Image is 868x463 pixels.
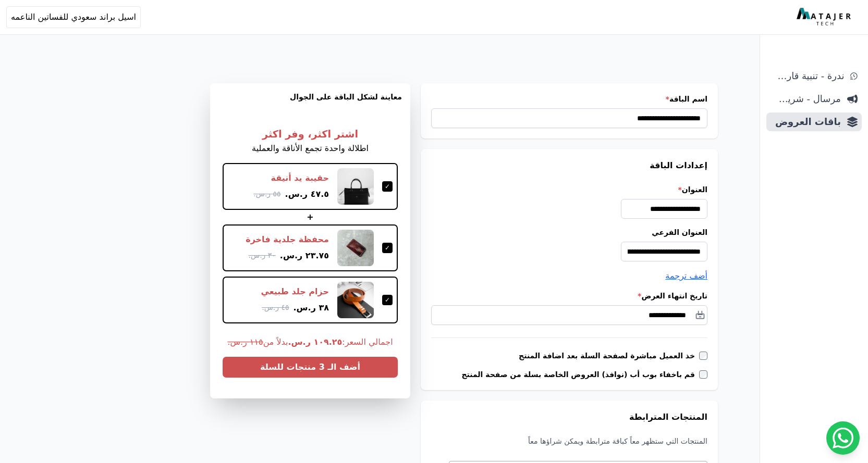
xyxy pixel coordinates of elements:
span: أضف الـ 3 منتجات للسلة [260,361,360,373]
h3: إعدادات الباقة [431,159,707,172]
label: العنوان [431,184,707,195]
img: MatajerTech Logo [797,8,853,27]
label: اسم الباقة [431,94,707,104]
span: ندرة - تنبية قارب علي النفاذ [771,69,844,83]
span: ٥٥ ر.س. [253,189,280,199]
button: أضف الـ 3 منتجات للسلة [223,357,398,378]
h3: معاينة لشكل الباقة على الجوال [218,92,402,115]
label: قم باخفاء بوب أب (نوافذ) العروض الخاصة بسلة من صفحة المنتج [461,369,699,380]
img: حزام جلد طبيعي [337,282,374,318]
img: محفظة جلدية فاخرة [337,230,374,266]
button: أضف ترجمة [665,270,707,282]
p: اطلالة واحدة تجمع الأناقة والعملية [223,142,398,155]
div: حزام جلد طبيعي [261,286,329,297]
div: حقيبة يد أنيقة [271,172,329,184]
h3: المنتجات المترابطة [431,411,707,423]
span: ٢٣.٧٥ ر.س. [280,249,329,262]
span: ٤٥ ر.س. [262,302,289,313]
span: أضف ترجمة [665,271,707,281]
span: باقات العروض [771,115,841,129]
span: ٤٧.٥ ر.س. [285,188,329,201]
div: محفظة جلدية فاخرة [246,234,329,245]
span: ٣٠ ر.س. [249,250,276,261]
b: ١٠٩.٢٥ ر.س. [288,337,342,347]
p: المنتجات التي ستظهر معاً كباقة مترابطة ويمكن شراؤها معاً [431,436,707,446]
img: حقيبة يد أنيقة [337,168,374,205]
span: مرسال - شريط دعاية [771,92,841,106]
label: خذ العميل مباشرة لصفحة السلة بعد اضافة المنتج [519,351,699,361]
button: اسيل براند سعودي للفساتين الناعمه [6,6,141,28]
label: تاريخ انتهاء العرض [431,291,707,301]
span: ٣٨ ر.س. [293,302,329,314]
span: اجمالي السعر: بدلاً من [223,336,398,348]
h3: اشتر اكثر، وفر اكثر [223,127,398,142]
span: اسيل براند سعودي للفساتين الناعمه [11,11,136,23]
label: العنوان الفرعي [431,227,707,237]
s: ١١٥ ر.س. [227,337,263,347]
div: + [223,211,398,223]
